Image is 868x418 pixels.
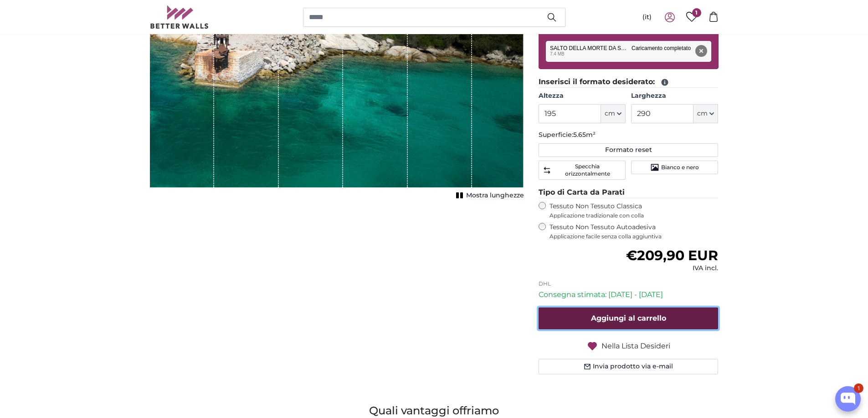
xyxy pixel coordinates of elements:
[150,403,719,418] h3: Quali vantaggi offriamo
[697,109,708,118] span: cm
[854,383,863,393] div: 1
[661,164,699,171] span: Bianco e nero
[453,189,524,202] button: Mostra lunghezze
[539,359,719,374] button: Invia prodotto via e-mail
[692,8,701,17] span: 1
[605,109,615,118] span: cm
[573,131,596,139] span: 5.65m²
[635,9,659,25] button: (it)
[631,161,718,174] button: Bianco e nero
[539,340,719,352] button: Nella Lista Desideri
[539,76,719,88] legend: Inserisci il formato desiderato:
[693,104,718,123] button: cm
[539,91,626,101] label: Altezza
[539,187,719,198] legend: Tipo di Carta da Parati
[626,247,718,264] span: €209,90 EUR
[550,202,719,219] label: Tessuto Non Tessuto Classica
[539,161,626,180] button: Specchia orizzontalmente
[835,386,861,412] button: Open chatbox
[539,280,719,287] p: DHL
[550,233,719,240] span: Applicazione facile senza colla aggiuntiva
[553,163,621,177] span: Specchia orizzontalmente
[150,5,209,29] img: Betterwalls
[601,341,670,352] span: Nella Lista Desideri
[539,289,719,300] p: Consegna stimata: [DATE] - [DATE]
[631,91,718,101] label: Larghezza
[601,104,626,123] button: cm
[539,143,719,157] button: Formato reset
[539,131,719,140] p: Superficie:
[550,223,719,240] label: Tessuto Non Tessuto Autoadesiva
[539,307,719,329] button: Aggiungi al carrello
[466,191,524,200] span: Mostra lunghezze
[626,264,718,273] div: IVA incl.
[591,314,666,322] span: Aggiungi al carrello
[550,212,719,219] span: Applicazione tradizionale con colla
